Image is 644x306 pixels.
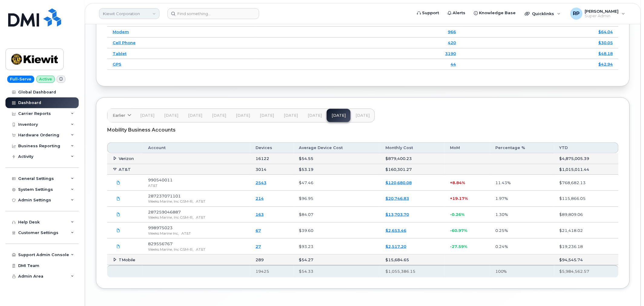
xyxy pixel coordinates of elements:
[196,247,205,252] span: AT&T
[554,207,619,223] td: $89,809.06
[554,175,619,191] td: $768,682.13
[294,223,380,239] td: $39.60
[148,177,173,182] span: 990540011
[554,255,619,265] td: $94,545.74
[250,142,294,153] th: Devices
[140,113,154,118] span: [DATE]
[385,180,412,185] a: $120,680.08
[113,51,127,56] a: Tablet
[294,265,380,277] th: $54.33
[294,142,380,153] th: Average Device Cost
[380,142,444,153] th: Monthly Cost
[585,9,619,14] span: [PERSON_NAME]
[554,223,619,239] td: $21,418.02
[294,175,380,191] td: $47.46
[107,122,619,138] div: Mobility Business Accounts
[554,239,619,255] td: $19,236.18
[452,180,465,185] span: 8.84%
[167,8,259,19] input: Find something...
[554,153,619,164] td: $4,875,005.39
[422,10,439,16] span: Support
[294,239,380,255] td: $93.23
[196,215,205,220] span: AT&T
[444,142,490,153] th: MoM
[113,40,136,45] a: Cell Phone
[113,209,124,220] a: Kiewit.287259046887_20250702_F.pdf
[107,109,135,122] a: Earlier
[385,196,409,201] a: $20,746.83
[113,29,129,34] a: Modem
[599,51,613,56] a: $48.18
[618,280,639,301] iframe: Messenger Launcher
[148,194,181,198] span: 287237071101
[479,10,516,16] span: Knowledge Base
[490,207,554,223] td: 1.30%
[452,196,468,201] span: 19.17%
[148,215,193,220] span: Weeks Marine, Inc GSM-R,
[148,241,173,246] span: 829556767
[585,14,619,18] span: Super Admin
[573,10,580,17] span: RP
[148,210,181,214] span: 287259046887
[566,8,629,20] div: Ryan Partack
[164,113,178,118] span: [DATE]
[490,142,554,153] th: Percentage %
[294,153,380,164] td: $54.55
[532,11,554,16] span: Quicklinks
[113,62,121,67] a: GPS
[453,10,466,16] span: Alerts
[256,196,264,201] a: 214
[445,51,456,56] a: 3190
[599,40,613,45] a: $30.05
[490,191,554,207] td: 1.97%
[470,7,520,19] a: Knowledge Base
[250,164,294,175] td: 3014
[113,112,125,118] span: Earlier
[380,164,444,175] td: $160,301.27
[250,255,294,265] td: 289
[490,175,554,191] td: 11.43%
[236,113,250,118] span: [DATE]
[380,265,444,277] th: $1,055,386.15
[284,113,298,118] span: [DATE]
[256,244,261,249] a: 27
[450,196,452,201] span: +
[554,164,619,175] td: $1,015,011.44
[450,212,464,217] span: -0.26%
[181,231,191,236] span: AT&T
[385,244,406,249] a: $2,517.20
[451,62,456,67] a: 44
[554,142,619,153] th: YTD
[294,191,380,207] td: $96.95
[256,228,261,233] a: 67
[143,142,250,153] th: Account
[599,62,613,67] a: $42.94
[148,231,179,236] span: Weeks Marine Inc,
[308,113,322,118] span: [DATE]
[196,199,205,203] span: AT&T
[148,247,193,252] span: Weeks Marine, Inc GSM-R,
[256,180,266,185] a: 2543
[355,113,370,118] span: [DATE]
[119,156,134,161] span: Verizon
[119,257,135,262] span: TMobile
[250,265,294,277] th: 19425
[113,225,124,236] a: Kiewit.998975023_20250708_F.pdf
[490,265,554,277] th: 100%
[599,29,613,34] a: $64.04
[554,265,619,277] th: $5,984,562.57
[490,223,554,239] td: 0.25%
[212,113,226,118] span: [DATE]
[148,225,173,230] span: 998975023
[260,113,274,118] span: [DATE]
[250,153,294,164] td: 16122
[448,29,456,34] a: 966
[99,8,160,19] a: Kiewit Corporation
[521,8,565,20] div: Quicklinks
[256,212,264,217] a: 163
[148,199,193,203] span: Weeks Marine, Inc GSM-R,
[554,191,619,207] td: $115,866.05
[113,193,124,204] a: Kiewit.287237071101_20250702_F.pdf
[113,177,124,188] a: Kiewit.990540011_20250727_F.pdf
[148,183,157,188] span: AT&T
